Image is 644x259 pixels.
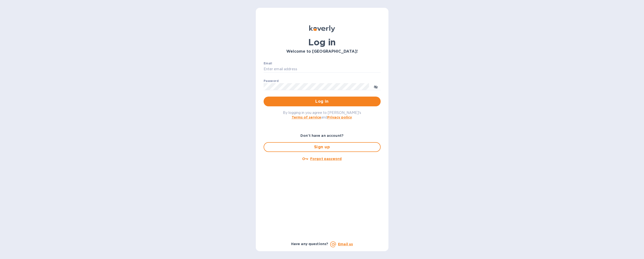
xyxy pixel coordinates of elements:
button: toggle password visibility [371,82,381,91]
label: Email [264,62,272,65]
b: Don't have an account? [300,134,344,138]
a: Privacy policy [327,115,352,119]
h3: Welcome to [GEOGRAPHIC_DATA]! [264,49,381,54]
span: Sign up [268,144,376,150]
button: Sign up [264,142,381,152]
h1: Log in [264,37,381,47]
span: By logging in you agree to [PERSON_NAME]'s and . [283,111,361,119]
u: Forgot password [310,157,342,161]
button: Log in [264,97,381,106]
span: Log in [268,99,377,104]
a: Terms of service [292,115,321,119]
input: Enter email address [264,66,381,73]
a: Email us [338,242,353,246]
img: Koverly [309,25,335,32]
b: Have any questions? [291,242,328,246]
label: Password [264,80,278,82]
